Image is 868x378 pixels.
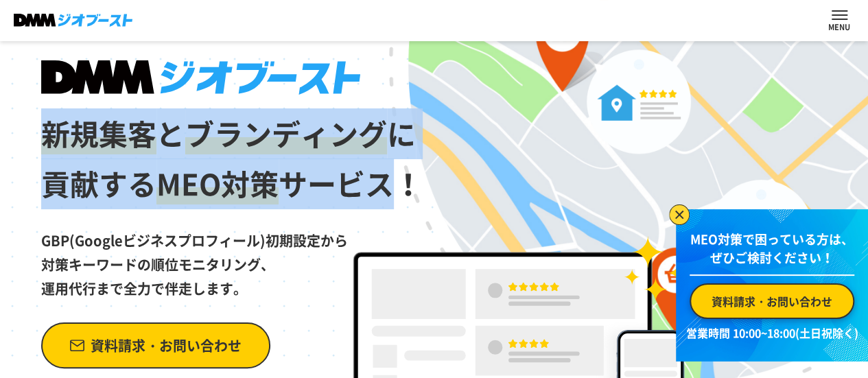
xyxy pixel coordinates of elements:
img: DMMジオブースト [14,14,132,27]
span: 新規集客 [41,112,156,154]
span: ブランディング [185,112,387,154]
h1: と に 貢献する サービス！ [41,60,424,209]
span: MEO対策 [156,162,279,204]
p: 営業時間 10:00~18:00(土日祝除く) [684,324,860,341]
img: DMMジオブースト [41,60,360,95]
p: GBP(Googleビジネスプロフィール)初期設定から 対策キーワードの順位モニタリング、 運用代行まで全力で伴走します。 [41,209,424,300]
button: ナビを開閉する [832,10,847,20]
img: バナーを閉じる [669,204,690,225]
a: 資料請求・お問い合わせ [41,322,270,368]
span: 資料請求・お問い合わせ [712,293,832,309]
p: MEO対策で困っている方は、 ぜひご検討ください！ [690,230,854,276]
span: 資料請求・お問い合わせ [91,333,242,357]
a: 資料請求・お問い合わせ [690,283,854,319]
